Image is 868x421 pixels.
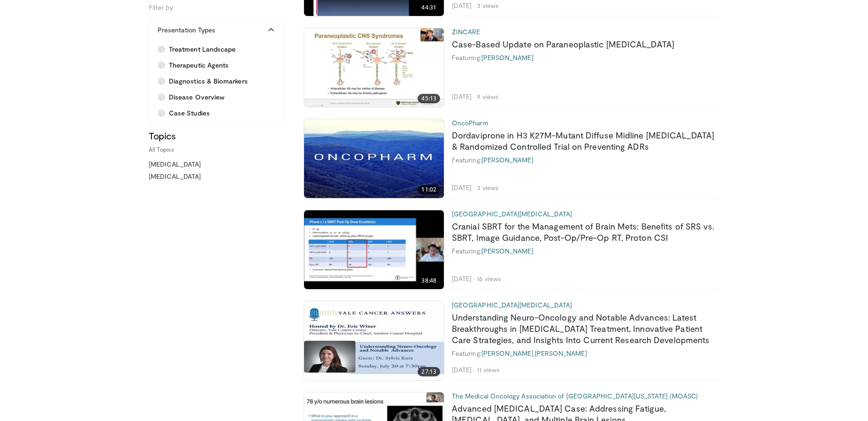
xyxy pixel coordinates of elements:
a: 11:02 [304,119,444,198]
span: 44:31 [418,3,440,12]
img: bfe64587-948a-42cc-b440-c7e8692fa140.620x360_q85_upscale.jpg [304,119,444,198]
span: Disease Overview [169,92,224,102]
a: OncoPharm [452,119,488,127]
div: Featuring: [452,54,719,62]
li: 9 views [477,92,499,101]
li: [DATE] [452,366,475,374]
img: 82c8cdf7-4e00-48ef-b9ad-73a3904ef863.620x360_q85_upscale.jpg [304,28,444,107]
span: Therapeutic Agents [169,61,228,70]
a: [PERSON_NAME] [481,54,533,61]
a: 27:13 [304,301,444,380]
a: [PERSON_NAME] [481,156,533,164]
img: 60112fdf-a9c5-4070-895f-901bd98c3849.620x360_q85_upscale.jpg [304,301,444,380]
span: 38:48 [418,276,440,285]
p: All Topics [149,145,285,153]
a: 45:13 [304,28,444,107]
span: Diagnostics & Biomarkers [169,77,248,86]
li: [DATE] [452,92,475,101]
span: Case Studies [169,108,210,118]
button: Presentation Types [149,18,284,42]
li: [DATE] [452,1,475,10]
a: ZINCARE [452,28,480,36]
li: 16 views [477,275,502,283]
a: Cranial SBRT for the Management of Brain Mets: Benefits of SRS vs. SBRT, Image Guidance, Post-Op/... [452,221,715,243]
a: 38:48 [304,210,444,289]
div: Featuring: , [452,349,719,358]
a: Case-Based Update on Paraneoplastic [MEDICAL_DATA] [452,39,674,49]
a: Dordaviprone in H3 K27M-Mutant Diffuse Midline [MEDICAL_DATA] & Randomized Controlled Trial on Pr... [452,130,714,152]
li: 3 views [477,1,499,10]
li: 3 views [477,184,499,192]
span: Treatment Landscape [169,45,236,54]
span: 11:02 [418,185,440,194]
a: [GEOGRAPHIC_DATA][MEDICAL_DATA] [452,210,572,218]
img: 74abfecb-8a1b-40d2-95af-730d2f0fc3c1.620x360_q85_upscale.jpg [304,210,444,289]
a: [PERSON_NAME] [535,349,587,357]
div: Featuring: [452,247,719,255]
a: [MEDICAL_DATA] [149,172,285,181]
a: The Medical Oncology Association of [GEOGRAPHIC_DATA][US_STATE] (MOASC) [452,392,698,400]
a: [MEDICAL_DATA] [149,160,285,169]
span: 27:13 [418,367,440,376]
a: [GEOGRAPHIC_DATA][MEDICAL_DATA] [452,301,572,309]
span: 45:13 [418,94,440,103]
li: [DATE] [452,184,475,192]
a: Understanding Neuro-Oncology and Notable Advances: Latest Breakthroughs in [MEDICAL_DATA] Treatme... [452,312,709,345]
h4: Topics [149,130,285,142]
a: [PERSON_NAME] [481,349,533,357]
a: [PERSON_NAME] [481,247,533,255]
li: [DATE] [452,275,475,283]
li: 11 views [477,366,500,374]
div: Featuring: [452,156,719,164]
